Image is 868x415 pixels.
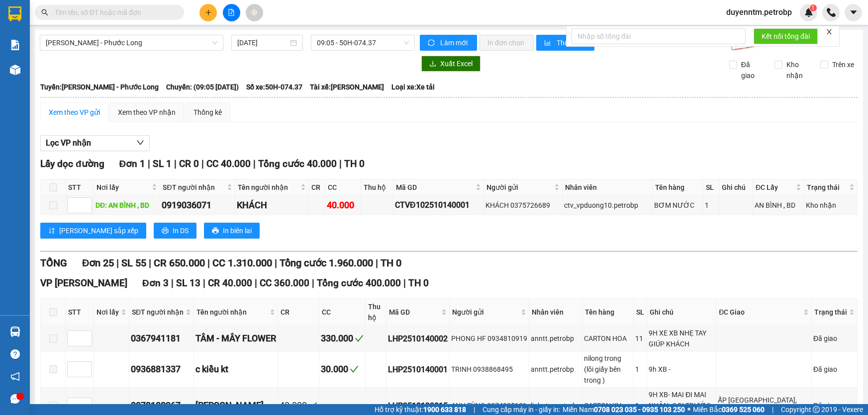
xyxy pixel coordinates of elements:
span: Nơi lấy [96,182,150,193]
span: | [203,277,205,289]
th: SL [703,179,719,196]
div: LHP2510140002 [388,332,448,345]
img: icon-new-feature [804,8,813,17]
span: check [355,334,364,343]
span: plus [205,9,212,16]
button: printerIn biên lai [204,223,260,239]
td: LHP2510140001 [386,351,450,388]
div: 9h XB - [649,364,714,375]
div: 0978108267 [131,399,192,413]
button: printerIn DS [154,223,196,239]
th: CR [309,179,326,196]
div: 40.000 [280,399,317,413]
button: file-add [223,4,240,21]
span: CR 40.000 [208,277,252,289]
div: 1 [705,200,717,211]
div: KHÁCH 0375726689 [485,200,561,211]
span: notification [10,372,20,381]
span: file-add [228,9,235,16]
input: Tìm tên, số ĐT hoặc mã đơn [55,7,172,18]
div: 1 [635,400,645,411]
span: Nơi lấy [96,307,119,318]
button: In đơn chọn [480,35,534,51]
div: anntt.petrobp [531,333,580,344]
button: syncLàm mới [420,35,477,51]
span: sort-ascending [48,227,55,235]
span: question-circle [10,349,20,359]
span: check [308,401,317,410]
span: CR 650.000 [154,257,205,269]
td: TÂM - MÂY FLOWER [194,326,278,351]
div: 0936881337 [131,362,192,376]
td: 0919036071 [160,196,235,215]
div: TRINH 0938868495 [451,364,527,375]
span: | [116,257,119,269]
span: bar-chart [544,39,553,47]
span: Trạng thái [807,182,847,193]
span: | [312,277,314,289]
div: 40.000 [327,198,359,212]
th: Thu hộ [361,179,393,196]
div: 30.000 [321,362,364,376]
div: linhntm.petrobp [531,400,580,411]
span: Xuất Excel [440,58,473,69]
div: LHP2510130015 [388,400,448,412]
span: duyenntm.petrobp [718,6,800,18]
span: | [403,277,406,289]
button: downloadXuất Excel [421,56,481,72]
span: Người gửi [486,182,553,193]
button: caret-down [845,4,862,21]
th: Ghi chú [647,299,716,326]
div: KHÁCH [237,198,306,212]
strong: 1900 633 818 [423,406,466,414]
th: Thu hộ [366,299,386,326]
span: Trạng thái [814,307,847,318]
th: SL [634,299,647,326]
span: Mã GD [389,307,439,318]
span: TH 0 [344,158,365,169]
div: Đã giao [813,333,856,344]
div: 0367941181 [131,332,192,345]
input: Nhập số tổng đài [572,28,746,44]
div: Đã giao [813,364,856,375]
div: PHONG HF 0934810919 [451,333,527,344]
div: 9H XE XB NHẸ TAY GIÚP KHÁCH [649,328,714,349]
span: | [201,158,204,169]
img: solution-icon [10,40,20,50]
span: VP [PERSON_NAME] [40,277,127,289]
span: Tên người nhận [238,182,298,193]
th: Tên hàng [582,299,634,326]
sup: 1 [810,4,817,11]
div: Kho nhận [806,200,856,211]
span: CC 360.000 [260,277,309,289]
span: Lọc VP nhận [46,137,91,149]
span: download [429,60,436,68]
span: | [174,158,177,169]
span: | [207,257,210,269]
span: Hỗ trợ kỹ thuật: [375,404,466,415]
td: 0936881337 [129,351,194,388]
td: CTVĐ102510140001 [393,196,484,215]
span: TỔNG [40,257,67,269]
span: In biên lai [223,225,252,236]
div: Xem theo VP nhận [118,107,176,118]
strong: 0369 525 060 [722,406,765,414]
div: CTVĐ102510140001 [395,199,482,211]
div: AN BÌNH , BD [755,200,802,211]
span: Chuyến: (09:05 [DATE]) [166,82,239,92]
span: Đơn 3 [142,277,169,289]
span: SĐT người nhận [132,307,184,318]
span: [PERSON_NAME] sắp xếp [59,225,138,236]
span: | [275,257,277,269]
div: CARTON HOA [584,333,632,344]
div: LHP2510140001 [388,363,448,376]
span: aim [251,9,258,16]
span: ⚪️ [687,408,690,412]
span: caret-down [849,8,858,17]
span: printer [162,227,169,235]
span: Trên xe [828,59,858,70]
div: ANH TÙNG 0374835121 [451,400,527,411]
img: logo-vxr [8,6,21,21]
strong: 0708 023 035 - 0935 103 250 [594,406,685,414]
span: SL 1 [153,158,172,169]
